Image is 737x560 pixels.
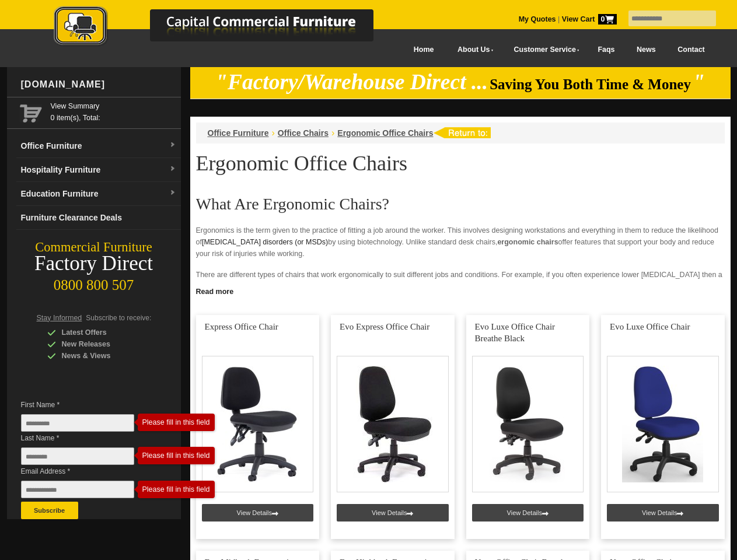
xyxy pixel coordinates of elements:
[47,338,158,350] div: New Releases
[693,70,705,94] em: "
[37,314,82,322] span: Stay Informed
[337,128,433,138] a: Ergonomic Office Chairs
[21,447,134,465] input: Last Name *
[21,502,78,519] button: Subscribe
[7,239,181,256] div: Commercial Furniture
[142,418,210,426] div: Please fill in this field
[215,70,488,94] em: "Factory/Warehouse Direct ...
[7,256,181,272] div: Factory Direct
[190,283,731,297] a: Click to read more
[445,37,501,63] a: About Us
[16,206,181,230] a: Furniture Clearance Deals
[202,238,328,246] a: [MEDICAL_DATA] disorders (or MSDs)
[519,15,556,23] a: My Quotes
[7,271,181,293] div: 0800 800 507
[16,67,181,102] div: [DOMAIN_NAME]
[16,158,181,182] a: Hospitality Furnituredropdown
[587,37,626,63] a: Faqs
[21,414,134,432] input: First Name *
[196,152,725,174] h1: Ergonomic Office Chairs
[47,350,158,362] div: News & Views
[169,166,176,173] img: dropdown
[21,481,134,498] input: Email Address *
[169,142,176,149] img: dropdown
[272,127,275,139] li: ›
[51,100,176,122] span: 0 item(s), Total:
[497,238,558,246] strong: ergonomic chairs
[22,6,430,48] img: Capital Commercial Furniture Logo
[22,6,430,52] a: Capital Commercial Furniture Logo
[21,466,152,477] span: Email Address *
[86,314,151,322] span: Subscribe to receive:
[433,127,491,138] img: return to
[562,15,617,23] strong: View Cart
[51,100,176,112] a: View Summary
[666,37,715,63] a: Contact
[21,399,152,411] span: First Name *
[16,182,181,206] a: Education Furnituredropdown
[490,76,691,92] span: Saving You Both Time & Money
[331,127,334,139] li: ›
[169,190,176,197] img: dropdown
[278,128,329,138] a: Office Chairs
[196,195,725,213] h2: What Are Ergonomic Chairs?
[16,134,181,158] a: Office Furnituredropdown
[560,15,616,23] a: View Cart0
[196,269,725,292] p: There are different types of chairs that work ergonomically to suit different jobs and conditions...
[501,37,586,63] a: Customer Service
[142,452,210,460] div: Please fill in this field
[598,14,617,24] span: 0
[208,128,269,138] a: Office Furniture
[21,432,152,444] span: Last Name *
[626,37,666,63] a: News
[196,225,725,260] p: Ergonomics is the term given to the practice of fitting a job around the worker. This involves de...
[47,327,158,338] div: Latest Offers
[142,485,210,494] div: Please fill in this field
